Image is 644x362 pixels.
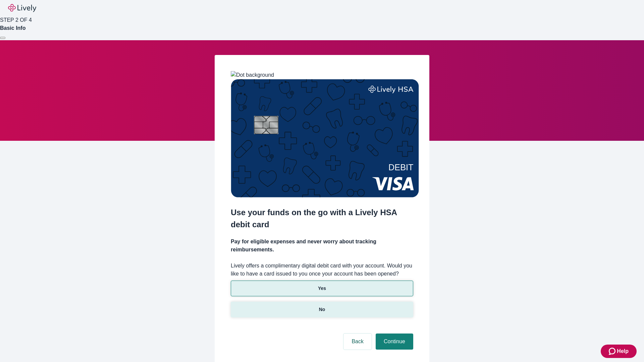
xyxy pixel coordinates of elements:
[376,334,413,350] button: Continue
[231,281,413,296] button: Yes
[231,79,419,197] img: Debit card
[8,4,36,12] img: Lively
[617,347,629,355] span: Help
[609,347,617,355] svg: Zendesk support icon
[231,71,274,79] img: Dot background
[343,334,372,350] button: Back
[231,206,413,231] h2: Use your funds on the go with a Lively HSA debit card
[231,262,413,278] label: Lively offers a complimentary digital debit card with your account. Would you like to have a card...
[601,345,637,358] button: Zendesk support iconHelp
[319,306,325,313] p: No
[231,302,413,317] button: No
[318,285,326,292] p: Yes
[231,238,413,254] h4: Pay for eligible expenses and never worry about tracking reimbursements.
